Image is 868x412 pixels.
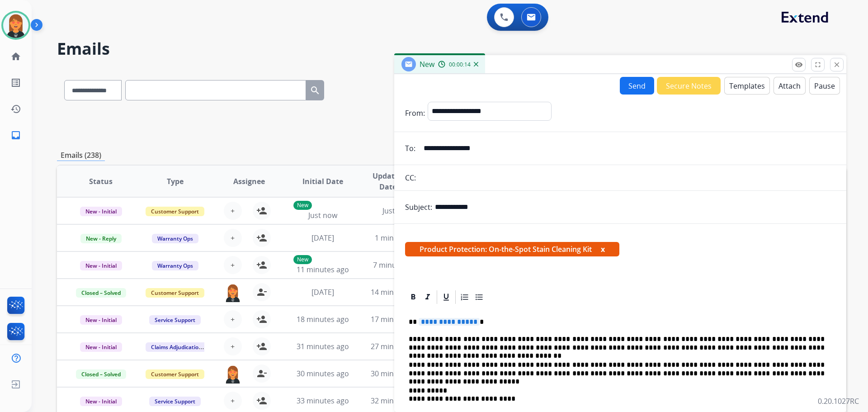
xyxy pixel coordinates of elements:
span: 17 minutes ago [371,314,423,324]
span: 1 minute ago [375,233,420,243]
mat-icon: person_add [256,205,267,216]
span: Customer Support [146,207,204,216]
p: Subject: [405,202,432,213]
span: Customer Support [146,369,204,379]
mat-icon: close [833,61,841,69]
mat-icon: person_add [256,314,267,325]
button: Send [620,77,654,95]
span: 32 minutes ago [371,396,423,406]
button: Attach [774,77,806,95]
mat-icon: list_alt [10,77,21,88]
span: + [231,205,235,216]
mat-icon: person_add [256,395,267,406]
img: agent-avatar [224,283,242,302]
p: New [293,255,312,264]
span: New - Reply [80,234,122,243]
span: New - Initial [80,315,122,325]
mat-icon: history [10,104,21,114]
button: + [224,202,242,220]
p: From: [405,108,425,118]
span: Warranty Ops [152,234,198,243]
span: Closed – Solved [76,288,126,298]
mat-icon: person_add [256,341,267,352]
span: 33 minutes ago [297,396,349,406]
div: Bold [406,290,420,304]
span: 30 minutes ago [371,369,423,379]
mat-icon: home [10,51,21,62]
span: Customer Support [146,288,204,298]
mat-icon: person_remove [256,368,267,379]
span: 00:00:14 [449,61,471,68]
span: New - Initial [80,207,122,216]
mat-icon: fullscreen [814,61,822,69]
mat-icon: person_add [256,260,267,270]
span: New - Initial [80,342,122,352]
div: Ordered List [458,290,472,304]
p: 0.20.1027RC [818,396,859,407]
span: Type [167,176,184,187]
span: Status [89,176,113,187]
span: Product Protection: On-the-Spot Stain Cleaning Kit [405,242,619,256]
span: 31 minutes ago [297,341,349,351]
span: Claims Adjudication [146,342,208,352]
span: Assignee [233,176,265,187]
span: New - Initial [80,261,122,270]
span: 27 minutes ago [371,341,423,351]
mat-icon: search [310,85,321,96]
span: + [231,260,235,270]
span: + [231,232,235,243]
img: agent-avatar [224,365,242,384]
span: Just now [308,210,337,220]
div: Underline [439,290,453,304]
button: + [224,256,242,274]
button: Pause [809,77,840,95]
span: New [420,59,434,69]
span: + [231,395,235,406]
span: 18 minutes ago [297,314,349,324]
button: + [224,310,242,328]
span: 30 minutes ago [297,369,349,379]
span: Updated Date [368,170,409,192]
span: [DATE] [311,287,334,297]
span: 7 minutes ago [373,260,421,270]
span: [DATE] [311,233,334,243]
span: Warranty Ops [152,261,198,270]
div: Bullet List [472,290,486,304]
mat-icon: remove_red_eye [795,61,803,69]
span: Service Support [149,397,201,406]
button: + [224,392,242,410]
span: Initial Date [302,176,343,187]
p: CC: [405,172,416,183]
button: x [601,244,605,255]
p: To: [405,143,415,154]
button: Secure Notes [657,77,721,95]
span: 14 minutes ago [371,287,423,297]
p: Emails (238) [57,150,105,161]
button: + [224,337,242,355]
span: + [231,314,235,325]
mat-icon: person_add [256,232,267,243]
button: Templates [724,77,770,95]
span: 11 minutes ago [297,265,349,275]
button: + [224,229,242,247]
img: avatar [3,13,28,38]
span: + [231,341,235,352]
span: Just now [382,206,411,216]
mat-icon: inbox [10,130,21,141]
div: Italic [421,290,434,304]
p: New [293,201,312,210]
span: Service Support [149,315,201,325]
mat-icon: person_remove [256,287,267,298]
h2: Emails [57,40,846,58]
span: New - Initial [80,397,122,406]
span: Closed – Solved [76,369,126,379]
